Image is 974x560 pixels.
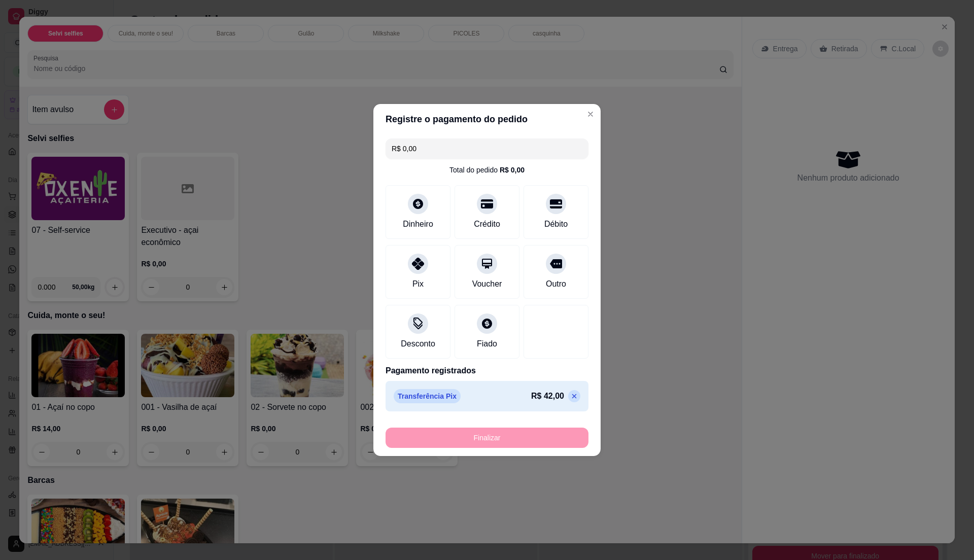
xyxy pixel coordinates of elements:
[500,165,525,175] div: R$ 0,00
[531,390,564,402] p: R$ 42,00
[412,278,424,290] div: Pix
[477,338,497,350] div: Fiado
[403,218,433,230] div: Dinheiro
[392,138,582,159] input: Ex.: hambúrguer de cordeiro
[373,104,601,134] header: Registre o pagamento do pedido
[386,365,588,377] p: Pagamento registrados
[582,106,599,122] button: Close
[401,338,435,350] div: Desconto
[546,278,566,290] div: Outro
[472,278,502,290] div: Voucher
[394,389,461,403] p: Transferência Pix
[449,165,525,175] div: Total do pedido
[474,218,500,230] div: Crédito
[544,218,568,230] div: Débito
